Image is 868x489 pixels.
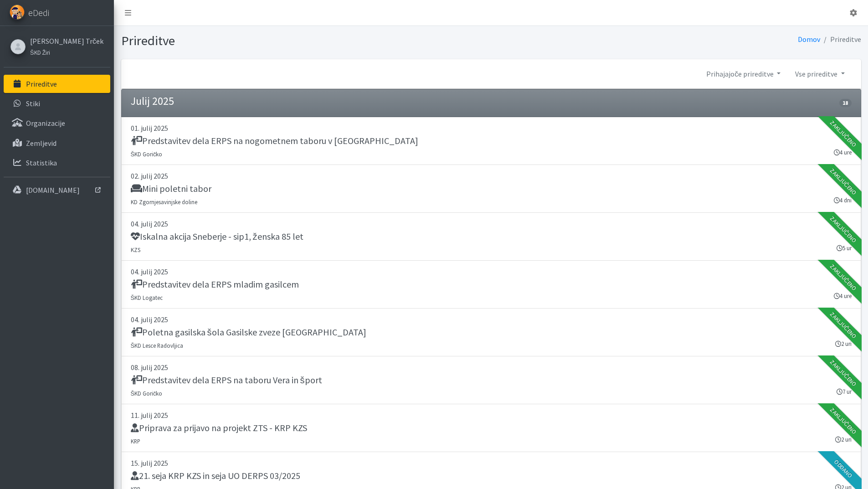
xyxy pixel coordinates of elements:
small: KZS [131,246,140,253]
h5: Predstavitev dela ERPS na taboru Vera in šport [131,375,322,386]
a: 04. julij 2025 Iskalna akcija Sneberje - sip1, ženska 85 let KZS 5 ur Zaključeno [121,213,861,261]
a: Statistika [4,154,110,172]
p: 04. julij 2025 [131,218,852,229]
small: ŠKD Žiri [30,49,50,56]
p: Stiki [26,99,40,108]
small: ŠKD Goričko [131,390,163,397]
li: Prireditve [820,33,861,46]
a: ŠKD Žiri [30,46,103,57]
p: [DOMAIN_NAME] [26,185,80,195]
h5: Mini poletni tabor [131,183,211,194]
p: 08. julij 2025 [131,362,852,373]
p: 04. julij 2025 [131,314,852,325]
p: Prireditve [26,79,57,88]
p: 11. julij 2025 [131,410,852,421]
p: 04. julij 2025 [131,266,852,277]
a: Organizacije [4,114,110,132]
small: ŠKD Goričko [131,150,163,158]
h5: Priprava za prijavo na projekt ZTS - KRP KZS [131,422,307,433]
h5: Poletna gasilska šola Gasilske zveze [GEOGRAPHIC_DATA] [131,327,366,338]
a: Prihajajoče prireditve [699,65,788,83]
a: 08. julij 2025 Predstavitev dela ERPS na taboru Vera in šport ŠKD Goričko 7 ur Zaključeno [121,356,861,404]
small: KD Zgornjesavinjske doline [131,198,197,206]
a: 04. julij 2025 Poletna gasilska šola Gasilske zveze [GEOGRAPHIC_DATA] ŠKD Lesce Radovljica 2 uri ... [121,309,861,356]
h5: Predstavitev dela ERPS na nogometnem taboru v [GEOGRAPHIC_DATA] [131,135,418,146]
a: 04. julij 2025 Predstavitev dela ERPS mladim gasilcem ŠKD Logatec 4 ure Zaključeno [121,261,861,309]
a: 01. julij 2025 Predstavitev dela ERPS na nogometnem taboru v [GEOGRAPHIC_DATA] ŠKD Goričko 4 ure ... [121,117,861,165]
a: [DOMAIN_NAME] [4,181,110,199]
span: eDedi [28,6,49,20]
p: 15. julij 2025 [131,458,852,468]
p: Zemljevid [26,139,56,148]
p: Organizacije [26,118,65,128]
a: 02. julij 2025 Mini poletni tabor KD Zgornjesavinjske doline 4 dni Zaključeno [121,165,861,213]
small: ŠKD Logatec [131,294,163,301]
a: 11. julij 2025 Priprava za prijavo na projekt ZTS - KRP KZS KRP 2 uri Zaključeno [121,404,861,452]
h5: Iskalna akcija Sneberje - sip1, ženska 85 let [131,231,303,242]
a: Vse prireditve [788,65,852,83]
img: eDedi [10,5,25,20]
h4: Julij 2025 [131,95,174,108]
a: [PERSON_NAME] Trček [30,36,103,46]
p: Statistika [26,158,57,167]
small: ŠKD Lesce Radovljica [131,342,184,349]
p: 01. julij 2025 [131,123,852,134]
h5: Predstavitev dela ERPS mladim gasilcem [131,279,299,290]
span: 18 [839,99,851,107]
small: KRP [131,438,140,445]
a: Prireditve [4,75,110,93]
h5: 21. seja KRP KZS in seja UO DERPS 03/2025 [131,470,300,481]
a: Zemljevid [4,134,110,152]
p: 02. julij 2025 [131,170,852,181]
a: Domov [798,35,820,44]
a: Stiki [4,94,110,113]
h1: Prireditve [121,33,488,49]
